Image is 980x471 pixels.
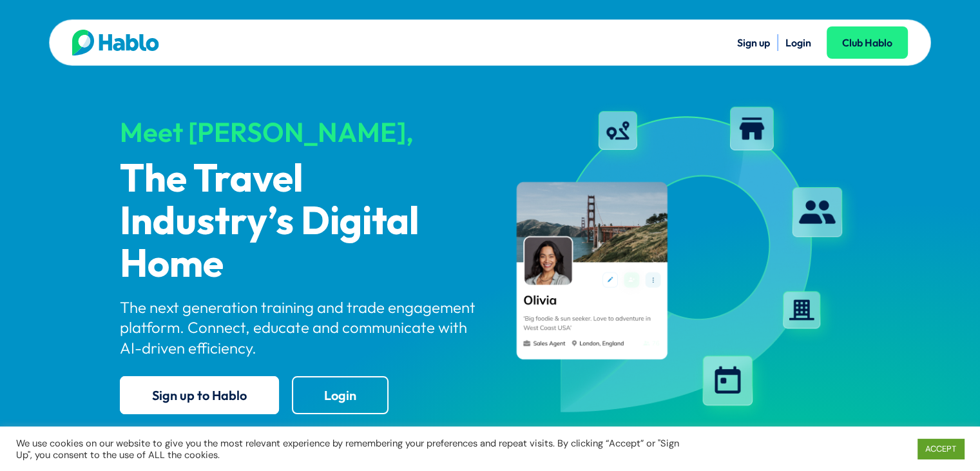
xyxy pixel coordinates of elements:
[16,437,680,461] div: We use cookies on our website to give you the most relevant experience by remembering your prefer...
[120,297,479,358] p: The next generation training and trade engagement platform. Connect, educate and communicate with...
[918,439,964,459] a: ACCEPT
[737,36,770,49] a: Sign up
[120,159,479,286] p: The Travel Industry’s Digital Home
[72,30,159,55] img: Hablo logo main 2
[827,26,908,59] a: Club Hablo
[292,376,389,414] a: Login
[501,96,861,425] img: hablo-profile-image
[785,36,811,49] a: Login
[120,376,279,414] a: Sign up to Hablo
[120,117,479,147] div: Meet [PERSON_NAME],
